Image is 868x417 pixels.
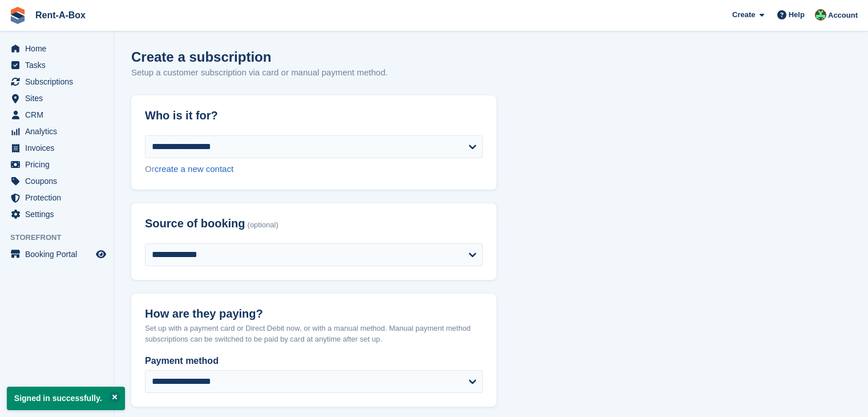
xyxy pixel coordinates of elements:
p: Set up with a payment card or Direct Debit now, or with a manual method. Manual payment method su... [145,323,483,345]
a: menu [6,90,108,106]
span: (optional) [248,221,278,230]
h2: Who is it for? [145,109,483,122]
span: Pricing [25,157,94,173]
span: CRM [25,107,94,123]
a: menu [6,123,108,139]
span: Subscriptions [25,74,94,90]
a: menu [6,246,108,262]
span: Home [25,41,94,57]
span: Account [828,10,858,21]
p: Setup a customer subscription via card or manual payment method. [131,66,387,79]
div: Or [145,163,483,176]
a: Rent-A-Box [31,6,90,25]
a: create a new contact [155,164,233,174]
span: Settings [25,206,94,222]
img: Conor O'Shea [815,9,826,21]
label: Payment method [145,354,483,368]
h2: How are they paying? [145,307,483,320]
a: menu [6,41,108,57]
a: menu [6,190,108,206]
span: Help [789,9,805,21]
span: Create [732,9,755,21]
span: Coupons [25,173,94,189]
span: Storefront [10,232,114,243]
span: Tasks [25,57,94,73]
span: Protection [25,190,94,206]
a: menu [6,57,108,73]
span: Source of booking [145,217,245,230]
a: menu [6,74,108,90]
a: menu [6,206,108,222]
img: stora-icon-8386f47178a22dfd0bd8f6a31ec36ba5ce8667c1dd55bd0f319d3a0aa187defe.svg [9,7,26,24]
h1: Create a subscription [131,49,271,65]
span: Analytics [25,123,94,139]
a: menu [6,107,108,123]
a: Preview store [94,247,108,261]
a: menu [6,173,108,189]
a: menu [6,140,108,156]
a: menu [6,157,108,173]
span: Booking Portal [25,246,94,262]
p: Signed in successfully. [7,387,125,410]
span: Invoices [25,140,94,156]
span: Sites [25,90,94,106]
